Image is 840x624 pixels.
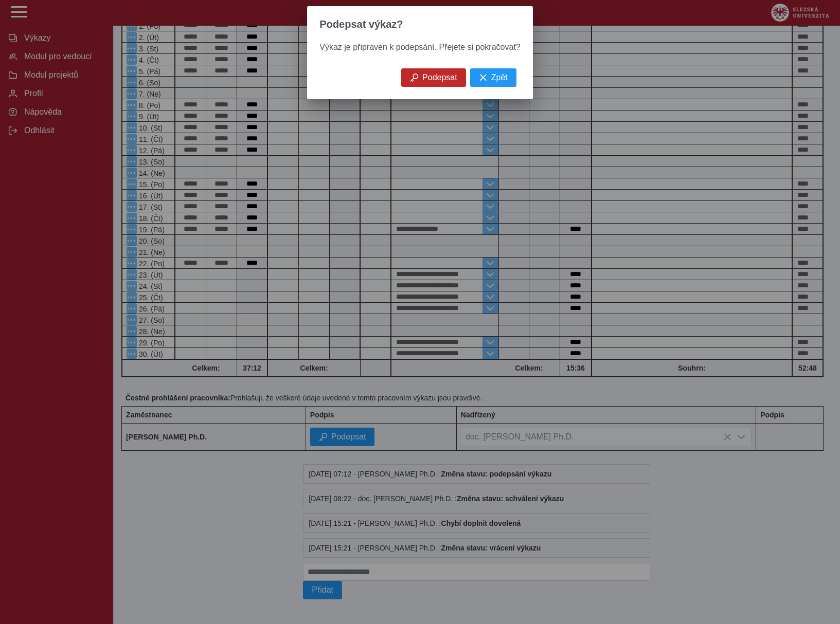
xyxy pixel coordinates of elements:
span: Výkaz je připraven k podepsání. Přejete si pokračovat? [319,43,520,51]
button: Zpět [470,68,516,87]
span: Zpět [491,73,508,82]
span: Podepsat [422,73,457,82]
button: Podepsat [401,68,466,87]
span: Podepsat výkaz? [319,19,403,30]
